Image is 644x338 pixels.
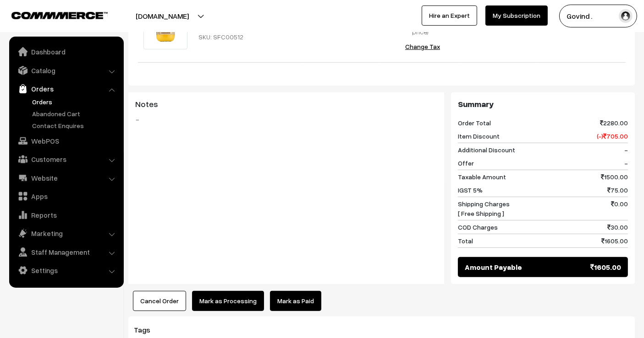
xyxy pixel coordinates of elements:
[485,5,548,26] a: My Subscription
[11,133,121,149] a: WebPOS
[11,43,121,60] a: Dashboard
[11,80,121,97] a: Orders
[133,291,186,311] button: Cancel Order
[135,114,437,125] blockquote: -
[192,291,264,311] button: Mark as Processing
[11,225,121,241] a: Marketing
[619,9,633,23] img: user
[30,97,121,107] a: Orders
[607,185,628,195] span: 75.00
[11,12,108,19] img: COMMMERCE
[11,9,92,20] a: COMMMERCE
[270,291,321,311] a: Mark as Paid
[104,5,221,27] button: [DOMAIN_NAME]
[607,222,628,232] span: 30.00
[601,236,628,246] span: 1605.00
[11,244,121,260] a: Staff Management
[458,185,483,195] span: IGST 5%
[600,118,628,128] span: 2280.00
[458,222,498,232] span: COD Charges
[597,131,628,141] span: (-) 705.00
[11,207,121,223] a: Reports
[458,131,500,141] span: Item Discount
[601,172,628,182] span: 1500.00
[458,199,510,218] span: Shipping Charges [ Free Shipping ]
[11,262,121,279] a: Settings
[422,5,477,26] a: Hire an Expert
[134,325,161,334] span: Tags
[465,262,522,273] span: Amount Payable
[611,199,628,218] span: 0.00
[624,145,628,155] span: -
[11,170,121,186] a: Website
[624,158,628,168] span: -
[198,32,298,42] div: SKU: SFC00512
[11,62,121,79] a: Catalog
[458,236,473,246] span: Total
[458,172,506,182] span: Taxable Amount
[458,145,515,155] span: Additional Discount
[30,121,121,130] a: Contact Enquires
[30,109,121,118] a: Abandoned Cart
[590,262,621,273] span: 1605.00
[458,99,628,109] h3: Summary
[11,151,121,167] a: Customers
[458,118,491,128] span: Order Total
[398,37,447,57] button: Change Tax
[559,5,637,27] button: Govind .
[135,99,437,109] h3: Notes
[11,188,121,204] a: Apps
[458,158,474,168] span: Offer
